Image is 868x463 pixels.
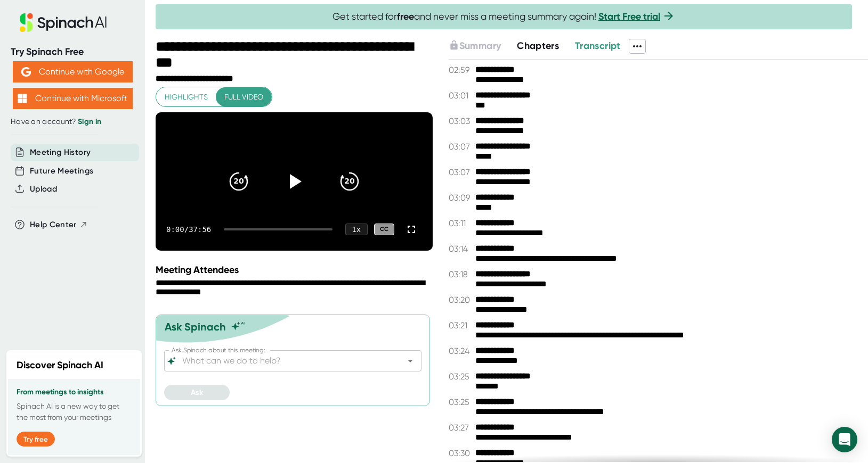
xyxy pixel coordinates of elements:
a: Start Free trial [598,11,660,22]
span: 03:21 [449,320,473,330]
span: 02:59 [449,65,473,75]
img: Aehbyd4JwY73AAAAAElFTkSuQmCC [21,67,31,77]
button: Help Center [30,219,88,231]
span: Get started for and never miss a meeting summary again! [332,11,675,23]
span: 03:25 [449,397,473,407]
span: Transcript [575,40,621,52]
span: 03:30 [449,448,473,458]
h2: Discover Spinach AI [17,358,103,373]
p: Spinach AI is a new way to get the most from your meetings [17,401,132,423]
button: Open [403,353,418,368]
button: Highlights [156,87,216,107]
button: Transcript [575,39,621,53]
input: What can we do to help? [180,353,387,368]
span: Full video [224,90,263,104]
div: 1 x [345,224,368,235]
div: 0:00 / 37:56 [166,225,211,234]
button: Meeting History [30,146,91,159]
div: Have an account? [11,117,134,127]
div: Ask Spinach [165,320,226,333]
span: 03:25 [449,371,473,382]
span: Highlights [165,90,208,104]
span: Chapters [517,40,559,52]
a: Sign in [78,117,101,126]
span: 03:07 [449,167,473,177]
span: Summary [459,40,501,52]
button: Try free [17,432,55,447]
h3: From meetings to insights [17,388,132,396]
div: Open Intercom Messenger [832,427,857,452]
button: Ask [164,385,230,400]
button: Upload [30,183,57,195]
b: free [397,11,414,22]
span: 03:01 [449,90,473,101]
span: 03:27 [449,423,473,433]
span: Ask [191,388,203,397]
button: Continue with Google [13,61,133,82]
div: CC [374,224,394,236]
span: 03:14 [449,244,473,254]
span: 03:20 [449,295,473,305]
span: 03:07 [449,142,473,152]
button: Chapters [517,39,559,53]
span: 03:03 [449,116,473,126]
button: Future Meetings [30,165,93,177]
button: Summary [449,39,501,53]
span: Help Center [30,219,77,231]
span: 03:11 [449,218,473,228]
span: 03:18 [449,269,473,279]
button: Full video [216,87,272,107]
button: Continue with Microsoft [13,88,133,109]
span: 03:24 [449,346,473,356]
span: 03:09 [449,193,473,203]
div: Try Spinach Free [11,46,134,58]
div: Meeting Attendees [156,264,435,276]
